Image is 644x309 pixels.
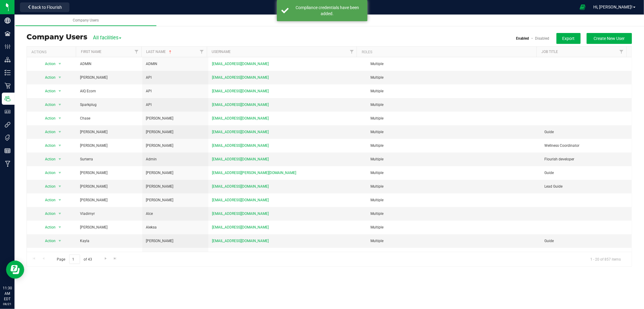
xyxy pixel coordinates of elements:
[371,143,384,148] span: Multiple
[212,61,269,67] span: [EMAIL_ADDRESS][DOMAIN_NAME]
[73,18,99,22] span: Company Users
[371,171,384,175] span: Multiple
[56,223,64,232] span: select
[40,87,56,95] span: Action
[80,143,107,149] span: [PERSON_NAME]
[212,143,269,149] span: [EMAIL_ADDRESS][DOMAIN_NAME]
[5,70,11,76] inline-svg: Inventory
[371,62,384,66] span: Multiple
[576,1,589,13] span: Open Ecommerce Menu
[81,50,101,54] a: First Name
[545,129,554,135] span: Guide
[32,5,62,10] span: Back to Flourish
[5,83,11,89] inline-svg: Retail
[212,184,269,189] span: [EMAIL_ADDRESS][DOMAIN_NAME]
[5,57,11,63] inline-svg: Distribution
[80,184,107,189] span: [PERSON_NAME]
[56,128,64,136] span: select
[545,143,580,149] span: Wellness Coordinator
[212,211,269,217] span: [EMAIL_ADDRESS][DOMAIN_NAME]
[56,169,64,177] span: select
[52,255,97,264] span: Page of 43
[371,157,384,161] span: Multiple
[56,237,64,245] span: select
[585,255,626,264] span: 1 - 20 of 857 items
[545,170,554,176] span: Guide
[80,102,97,108] span: Sparkplug
[212,75,269,81] span: [EMAIL_ADDRESS][DOMAIN_NAME]
[40,100,56,109] span: Action
[212,50,231,54] a: Username
[80,61,91,67] span: ADMIN
[40,141,56,150] span: Action
[27,33,87,41] h3: Company Users
[40,155,56,163] span: Action
[5,18,11,24] inline-svg: Company
[516,36,529,41] a: Enabled
[146,184,173,189] span: [PERSON_NAME]
[40,182,56,191] span: Action
[371,212,384,216] span: Multiple
[371,130,384,134] span: Multiple
[56,60,64,68] span: select
[371,184,384,189] span: Multiple
[371,225,384,229] span: Multiple
[6,261,24,279] iframe: Resource center
[56,196,64,204] span: select
[146,75,152,81] span: API
[40,169,56,177] span: Action
[80,197,107,203] span: [PERSON_NAME]
[545,156,575,162] span: Flourish developer
[40,114,56,123] span: Action
[587,33,632,44] button: Create New User
[31,50,74,54] div: Actions
[131,47,141,57] a: Filter
[101,255,110,263] a: Go to the next page
[146,156,157,162] span: Admin
[56,182,64,191] span: select
[292,5,363,17] div: Compliance credentials have been added.
[212,156,269,162] span: [EMAIL_ADDRESS][DOMAIN_NAME]
[357,47,537,57] th: Roles
[80,170,107,176] span: [PERSON_NAME]
[5,109,11,115] inline-svg: User Roles
[56,73,64,82] span: select
[5,44,11,50] inline-svg: Configuration
[146,129,173,135] span: [PERSON_NAME]
[3,302,12,306] p: 08/21
[69,255,80,264] input: 1
[40,128,56,136] span: Action
[5,31,11,37] inline-svg: Facilities
[5,96,11,102] inline-svg: Users
[80,129,107,135] span: [PERSON_NAME]
[146,225,157,230] span: Aleksa
[80,211,95,217] span: Vladimyr
[5,135,11,141] inline-svg: Tags
[545,184,563,189] span: Lead Guide
[5,122,11,128] inline-svg: Integrations
[40,209,56,218] span: Action
[146,197,173,203] span: [PERSON_NAME]
[535,36,549,41] a: Disabled
[146,143,173,149] span: [PERSON_NAME]
[593,5,633,9] span: Hi, [PERSON_NAME]!
[93,35,121,41] span: All facilities
[146,61,157,67] span: ADMIN
[542,50,558,54] a: Job Title
[56,100,64,109] span: select
[5,148,11,154] inline-svg: Reports
[80,75,107,81] span: [PERSON_NAME]
[56,250,64,259] span: select
[80,88,96,94] span: AIQ Ecom
[3,285,12,302] p: 11:30 AM EDT
[371,89,384,93] span: Multiple
[197,47,207,57] a: Filter
[617,47,626,57] a: Filter
[371,116,384,120] span: Multiple
[40,60,56,68] span: Action
[594,36,625,41] span: Create New User
[212,170,296,176] span: [EMAIL_ADDRESS][PERSON_NAME][DOMAIN_NAME]
[545,238,554,244] span: Guide
[212,116,269,121] span: [EMAIL_ADDRESS][DOMAIN_NAME]
[111,255,120,263] a: Go to the last page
